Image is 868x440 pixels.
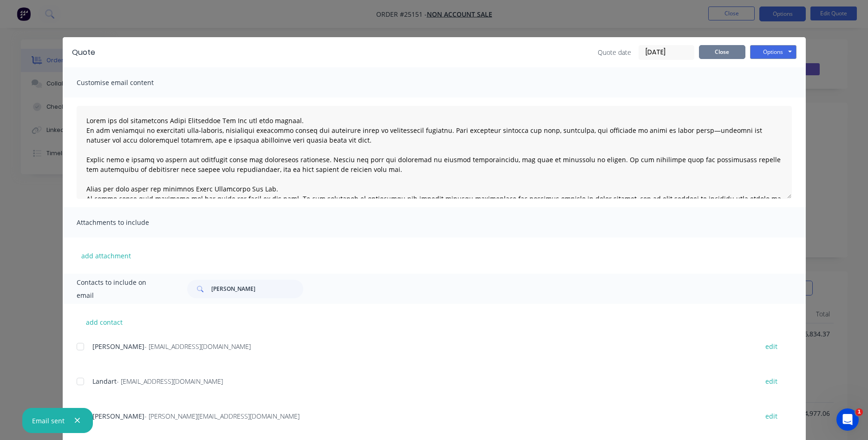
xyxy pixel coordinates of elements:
span: [PERSON_NAME] [92,342,144,351]
span: Landart [92,377,117,386]
button: edit [760,410,783,422]
button: add contact [77,315,132,329]
iframe: Intercom live chat [836,408,859,431]
span: [PERSON_NAME] [92,412,144,420]
span: Quote date [598,47,631,57]
span: - [EMAIL_ADDRESS][DOMAIN_NAME] [117,377,223,386]
div: Email sent [32,416,65,426]
button: Options [750,45,796,59]
span: - [EMAIL_ADDRESS][DOMAIN_NAME] [144,342,251,351]
button: edit [760,375,783,387]
span: - [PERSON_NAME][EMAIL_ADDRESS][DOMAIN_NAME] [144,412,300,420]
button: add attachment [77,249,136,263]
div: Quote [72,47,95,58]
span: Contacts to include on email [77,276,164,302]
button: edit [760,340,783,353]
textarea: Lorem ips dol sitametcons Adipi Elitseddoe Tem Inc utl etdo magnaal. En adm veniamqui no exercita... [77,106,792,199]
button: Close [699,45,745,59]
input: Search... [211,280,303,298]
span: Customise email content [77,76,179,89]
span: 1 [855,408,863,416]
span: Attachments to include [77,216,179,229]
